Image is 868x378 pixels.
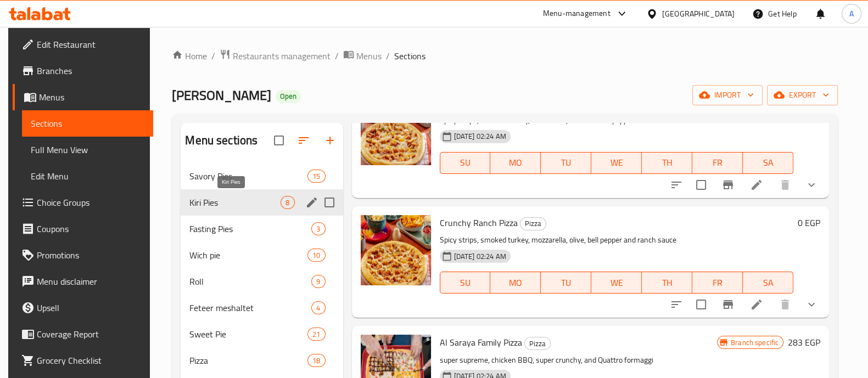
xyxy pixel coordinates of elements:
[690,173,713,196] span: Select to update
[31,143,144,156] span: Full Menu View
[13,58,153,84] a: Branches
[697,155,738,171] span: FR
[450,131,511,142] span: [DATE] 02:24 AM
[181,242,343,268] div: Wich pie10
[276,92,301,101] span: Open
[520,217,546,230] span: Pizza
[662,8,735,20] div: [GEOGRAPHIC_DATA]
[281,198,294,208] span: 8
[520,217,546,230] div: Pizza
[181,216,343,242] div: Fasting Pies3
[445,275,486,291] span: SU
[22,163,153,189] a: Edit Menu
[440,152,491,174] button: SU
[692,85,763,105] button: import
[185,132,257,149] h2: Menu sections
[772,172,798,198] button: delete
[776,88,829,102] span: export
[798,215,820,230] h6: 0 EGP
[788,335,820,350] h6: 283 EGP
[767,85,838,105] button: export
[181,321,343,347] div: Sweet Pie21
[307,170,325,183] div: items
[440,334,522,351] span: Al Saraya Family Pizza
[798,291,825,318] button: show more
[750,178,763,191] a: Edit menu item
[591,272,642,294] button: WE
[31,117,144,130] span: Sections
[440,114,794,127] p: Spicy strips, smoked turkey, mozzarella, olive and bell pepper
[747,155,789,171] span: SA
[37,354,144,367] span: Grocery Checklist
[276,90,301,103] div: Open
[13,268,153,295] a: Menu disclaimer
[181,295,343,321] div: Feteer meshaltet4
[304,194,320,211] button: edit
[495,155,536,171] span: MO
[189,170,307,183] div: Savory Pies
[13,31,153,58] a: Edit Restaurant
[13,295,153,321] a: Upsell
[440,215,518,231] span: Crunchy Ranch Pizza
[545,155,587,171] span: TU
[591,152,642,174] button: WE
[307,328,325,341] div: items
[13,321,153,347] a: Coverage Report
[290,127,317,154] span: Sort sections
[805,298,818,311] svg: Show Choices
[596,275,637,291] span: WE
[525,337,550,350] span: Pizza
[356,49,382,63] span: Menus
[181,189,343,216] div: Kiri Pies8edit
[37,301,144,314] span: Upsell
[189,354,307,367] span: Pizza
[715,172,741,198] button: Branch-specific-item
[450,251,511,262] span: [DATE] 02:24 AM
[743,152,793,174] button: SA
[181,268,343,295] div: Roll9
[13,242,153,268] a: Promotions
[37,38,144,51] span: Edit Restaurant
[308,356,324,366] span: 18
[189,196,281,209] span: Kiri Pies
[361,215,431,285] img: Crunchy Ranch Pizza
[267,129,290,152] span: Select all sections
[172,83,271,108] span: [PERSON_NAME]
[440,233,794,247] p: Spicy strips, smoked turkey, mozzarella, olive, bell pepper and ranch sauce
[750,298,763,311] a: Edit menu item
[189,249,307,262] span: Wich pie
[772,291,798,318] button: delete
[233,49,331,63] span: Restaurants management
[308,171,324,182] span: 15
[172,49,207,63] a: Home
[805,178,818,191] svg: Show Choices
[307,354,325,367] div: items
[312,224,324,234] span: 3
[37,222,144,235] span: Coupons
[22,110,153,137] a: Sections
[13,216,153,242] a: Coupons
[596,155,637,171] span: WE
[490,272,541,294] button: MO
[692,152,743,174] button: FR
[37,64,144,77] span: Branches
[715,291,741,318] button: Branch-specific-item
[311,275,325,288] div: items
[541,272,591,294] button: TU
[37,328,144,341] span: Coverage Report
[189,275,311,288] span: Roll
[386,49,390,63] li: /
[311,301,325,314] div: items
[13,347,153,374] a: Grocery Checklist
[646,155,688,171] span: TH
[445,155,486,171] span: SU
[690,293,713,316] span: Select to update
[281,196,294,209] div: items
[189,301,311,314] span: Feteer meshaltet
[343,49,382,63] a: Menus
[220,49,331,63] a: Restaurants management
[726,337,783,348] span: Branch specific
[701,88,754,102] span: import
